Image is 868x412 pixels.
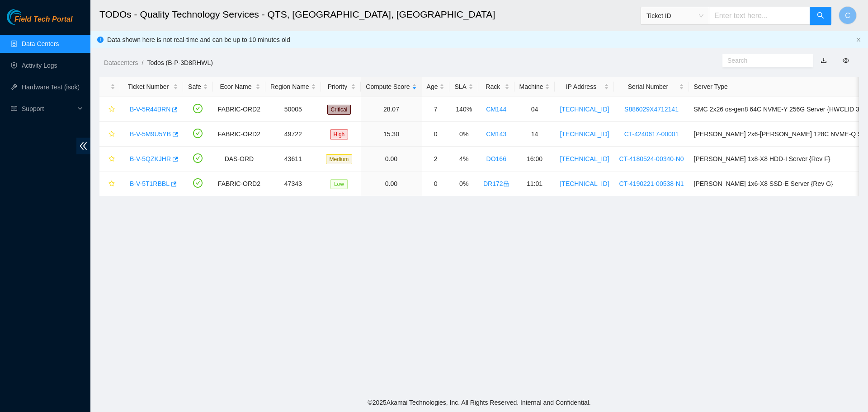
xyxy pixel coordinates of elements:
button: star [104,152,115,166]
a: B-V-5R44BRN [130,106,170,113]
a: CT-4190221-00538-N1 [619,180,684,187]
a: CT-4240617-00001 [624,130,679,138]
button: star [104,102,115,116]
span: Ticket ID [646,9,703,23]
span: Field Tech Portal [14,15,72,24]
td: 04 [514,97,555,122]
a: Datacenters [104,59,138,66]
a: [TECHNICAL_ID] [560,130,609,138]
td: 0 [422,122,450,147]
a: Data Centers [22,40,59,47]
td: 47343 [265,171,321,196]
span: High [330,130,349,139]
button: close [856,37,861,43]
span: star [108,106,115,113]
span: Support [22,100,75,118]
span: read [11,106,17,112]
a: [TECHNICAL_ID] [560,180,609,187]
span: double-left [76,138,90,154]
a: [TECHNICAL_ID] [560,106,609,113]
td: 0.00 [361,147,421,171]
td: 0% [449,171,478,196]
button: download [814,53,834,68]
td: 16:00 [514,147,555,171]
a: Hardware Test (isok) [22,83,80,91]
button: search [810,7,831,25]
td: 15.30 [361,122,421,147]
span: eye [843,57,849,64]
a: CM143 [486,130,506,138]
td: 49722 [265,122,321,147]
td: 4% [449,147,478,171]
td: 0 [422,171,450,196]
span: Medium [326,154,353,164]
td: FABRIC-ORD2 [213,122,265,147]
img: Akamai Technologies [7,9,46,25]
span: lock [503,181,509,187]
td: 2 [422,147,450,171]
span: check-circle [193,104,203,113]
td: FABRIC-ORD2 [213,97,265,122]
span: Low [330,179,348,189]
td: FABRIC-ORD2 [213,171,265,196]
td: 0.00 [361,171,421,196]
td: 14 [514,122,555,147]
a: B-V-5QZKJHR [130,155,171,162]
a: Activity Logs [22,62,57,69]
input: Enter text here... [709,7,810,25]
td: 0% [449,122,478,147]
a: B-V-5T1RBBL [130,180,170,187]
button: star [104,176,115,191]
button: C [839,6,857,24]
footer: © 2025 Akamai Technologies, Inc. All Rights Reserved. Internal and Confidential. [90,393,868,412]
span: star [108,131,115,138]
td: DAS-ORD [213,147,265,171]
span: check-circle [193,129,203,138]
span: close [856,37,861,42]
a: B-V-5M9U5YB [130,130,171,138]
a: Todos (B-P-3D8RHWL) [147,59,212,66]
td: 50005 [265,97,321,122]
td: 28.07 [361,97,421,122]
a: CM144 [486,106,506,113]
span: check-circle [193,153,203,163]
span: star [108,156,115,163]
span: / [142,59,143,66]
td: 43611 [265,147,321,171]
span: C [845,10,850,21]
a: Akamai TechnologiesField Tech Portal [7,16,72,28]
input: Search [727,56,801,65]
span: check-circle [193,178,203,188]
a: DO166 [486,155,506,162]
span: star [108,181,115,188]
a: S886029X4712141 [624,106,679,113]
a: [TECHNICAL_ID] [560,155,609,162]
td: 140% [449,97,478,122]
span: Critical [327,105,351,115]
button: star [104,127,115,141]
a: DR172lock [483,180,509,187]
td: 7 [422,97,450,122]
span: search [817,12,824,20]
a: CT-4180524-00340-N0 [619,155,684,162]
td: 11:01 [514,171,555,196]
a: download [821,57,827,64]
